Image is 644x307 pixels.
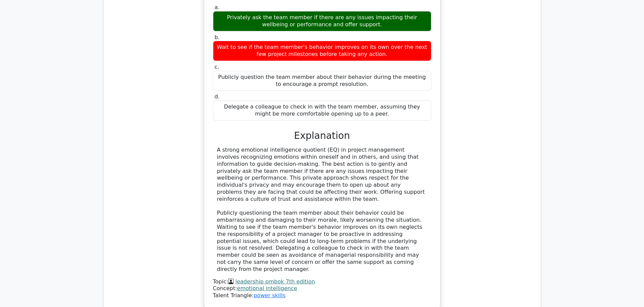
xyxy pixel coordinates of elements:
[213,278,431,285] div: Topic:
[237,285,297,291] a: emotional intelligence
[217,130,427,142] h3: Explanation
[215,34,220,40] span: b.
[213,100,431,121] div: Delegate a colleague to check in with the team member, assuming they might be more comfortable op...
[235,278,315,285] a: leadership pmbok 7th edition
[217,147,427,273] div: A strong emotional intelligence quotient (EQ) in project management involves recognizing emotions...
[215,4,220,10] span: a.
[213,278,431,299] div: Talent Triangle:
[213,71,431,91] div: Publicly question the team member about their behavior during the meeting to encourage a prompt r...
[213,285,431,292] div: Concept:
[254,292,285,299] a: power skills
[215,64,219,70] span: c.
[215,93,220,100] span: d.
[213,11,431,31] div: Privately ask the team member if there are any issues impacting their wellbeing or performance an...
[213,41,431,61] div: Wait to see if the team member's behavior improves on its own over the next few project milestone...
